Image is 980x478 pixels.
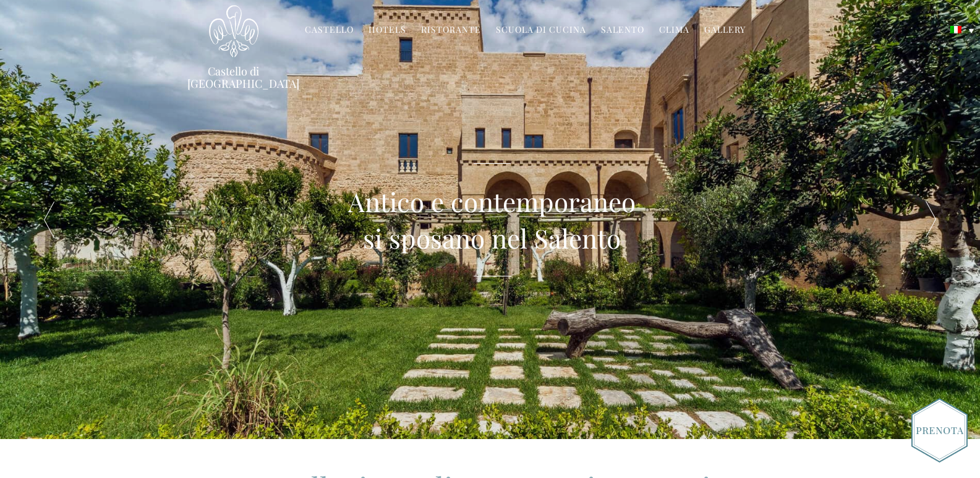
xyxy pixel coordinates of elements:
[704,23,746,38] a: Gallery
[369,23,406,38] a: Hotels
[421,23,481,38] a: Ristorante
[348,183,636,256] h2: Antico e contemporaneo si sposano nel Salento
[601,23,644,38] a: Salento
[305,23,354,38] a: Castello
[209,5,258,58] img: Castello di Ugento
[187,65,280,90] a: Castello di [GEOGRAPHIC_DATA]
[659,23,689,38] a: Clima
[496,23,586,38] a: Scuola di Cucina
[911,398,968,463] img: Book_Button_Italian.png
[950,26,961,33] img: Italiano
